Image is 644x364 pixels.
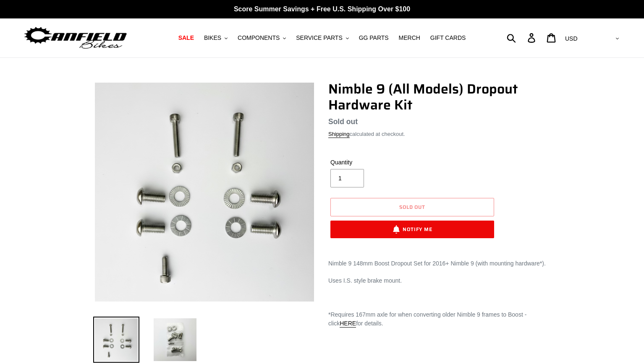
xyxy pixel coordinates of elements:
[328,259,551,268] p: Nimble 9 148mm Boost Dropout Set for 2016+ Nimble 9 (with mounting hardware*).
[359,34,389,42] span: GG PARTS
[174,32,198,44] a: SALE
[328,81,551,113] h1: Nimble 9 (All Models) Dropout Hardware Kit
[328,130,551,138] div: calculated at checkout.
[430,34,466,42] span: GIFT CARDS
[355,32,393,44] a: GG PARTS
[328,310,551,328] p: *Requires 167mm axle for when converting older Nimble 9 frames to Boost - click for details.
[328,276,551,285] p: Uses I.S. style brake mount.
[93,317,139,363] img: Load image into Gallery viewer, Nimble 9 Frame Hardware
[340,320,356,328] a: HERE
[238,34,280,42] span: COMPONENTS
[23,25,128,51] img: Canfield Bikes
[204,34,221,42] span: BIKES
[152,317,198,363] img: Load image into Gallery viewer, Nimble 9 Frame Hardware
[330,158,410,167] label: Quantity
[511,29,533,47] input: Search
[399,203,426,211] span: Sold out
[292,32,353,44] button: SERVICE PARTS
[328,117,358,126] span: Sold out
[233,32,290,44] button: COMPONENTS
[178,34,194,42] span: SALE
[330,221,494,238] button: Notify Me
[328,131,350,138] a: Shipping
[426,32,470,44] a: GIFT CARDS
[330,198,494,216] button: Sold out
[296,34,342,42] span: SERVICE PARTS
[395,32,424,44] a: MERCH
[399,34,420,42] span: MERCH
[200,32,232,44] button: BIKES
